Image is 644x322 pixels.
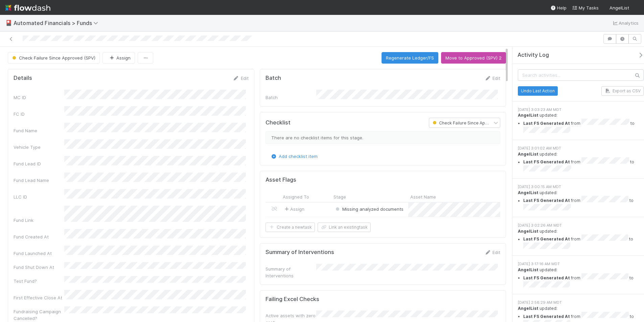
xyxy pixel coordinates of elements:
input: Search activities... [518,69,644,81]
span: Missing analyzed documents [334,206,404,212]
span: 🎴 [5,20,12,26]
div: [DATE] 3:03:23 AM MDT [518,107,644,113]
a: Add checklist item [271,154,318,159]
strong: Last FS Generated At [523,314,570,319]
strong: Last FS Generated At [523,160,570,165]
span: Automated Financials > Funds [14,20,101,26]
img: avatar_5ff1a016-d0ce-496a-bfbe-ad3802c4d8a0.png [632,5,639,11]
span: Asset Name [410,193,436,200]
a: Edit [233,75,249,81]
div: [DATE] 3:01:02 AM MDT [518,145,644,151]
div: FC ID [14,111,64,117]
div: Vehicle Type [14,144,64,151]
strong: AngelList [518,267,538,272]
div: [DATE] 3:02:26 AM MDT [518,223,644,228]
button: Link an existingtask [318,223,371,232]
span: Check Failure Since Approved (SPV) [431,120,512,125]
div: Summary of Interventions [266,266,316,279]
strong: Last FS Generated At [523,121,570,126]
strong: AngelList [518,190,538,195]
div: There are no checklist items for this stage. [266,131,501,144]
a: Edit [484,250,500,255]
div: First Effective Close At [14,294,64,301]
li: from to [523,234,644,251]
strong: AngelList [518,113,538,118]
strong: AngelList [518,306,538,311]
h5: Failing Excel Checks [266,296,319,303]
div: Fund Shut Down At [14,264,64,271]
a: Analytics [612,19,639,27]
strong: AngelList [518,152,538,157]
h5: Asset Flags [266,177,296,183]
div: MC ID [14,94,64,101]
h5: Checklist [266,119,291,126]
h5: Batch [266,75,281,82]
li: from to [523,119,644,135]
div: Test Fund? [14,278,64,284]
a: Edit [484,75,500,81]
span: Stage [333,193,346,200]
span: AngelList [609,5,629,10]
span: Assigned To [283,193,309,200]
div: updated: [518,112,644,135]
button: Export as CSV [601,86,644,96]
div: Fundraising Campaign Cancelled? [14,308,64,322]
span: Assign [283,206,304,212]
div: [DATE] 3:00:15 AM MDT [518,184,644,190]
div: updated: [518,228,644,251]
strong: Last FS Generated At [523,275,570,280]
li: from to [523,273,644,290]
div: LLC ID [14,193,64,200]
h5: Details [14,75,32,82]
button: Create a newtask [266,223,315,232]
button: Move to Approved (SPV) 2 [441,52,506,64]
span: Activity Log [517,52,549,59]
div: updated: [518,151,644,174]
li: from to [523,157,644,174]
button: Undo Last Action [518,86,558,96]
div: Fund Created At [14,233,64,240]
button: Check Failure Since Approved (SPV) [8,52,100,64]
div: Fund Link [14,217,64,224]
div: [DATE] 2:58:29 AM MDT [518,300,644,305]
img: logo-inverted-e16ddd16eac7371096b0.svg [5,2,50,14]
a: My Tasks [572,4,599,11]
div: Fund Lead Name [14,177,64,184]
strong: Last FS Generated At [523,237,570,242]
span: Check Failure Since Approved (SPV) [11,55,95,61]
div: Missing analyzed documents [334,206,404,212]
li: from to [523,196,644,212]
div: Batch [266,94,316,101]
h5: Summary of Interventions [266,249,334,256]
button: Regenerate Ledger/FS [382,52,438,64]
div: [DATE] 3:17:16 AM MDT [518,261,644,267]
strong: AngelList [518,229,538,234]
div: Fund Name [14,127,64,134]
div: updated: [518,267,644,289]
button: Assign [102,52,135,64]
div: Fund Launched At [14,250,64,257]
div: Fund Lead ID [14,160,64,167]
strong: Last FS Generated At [523,198,570,203]
span: My Tasks [572,5,599,10]
div: updated: [518,190,644,212]
div: Help [550,4,567,11]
